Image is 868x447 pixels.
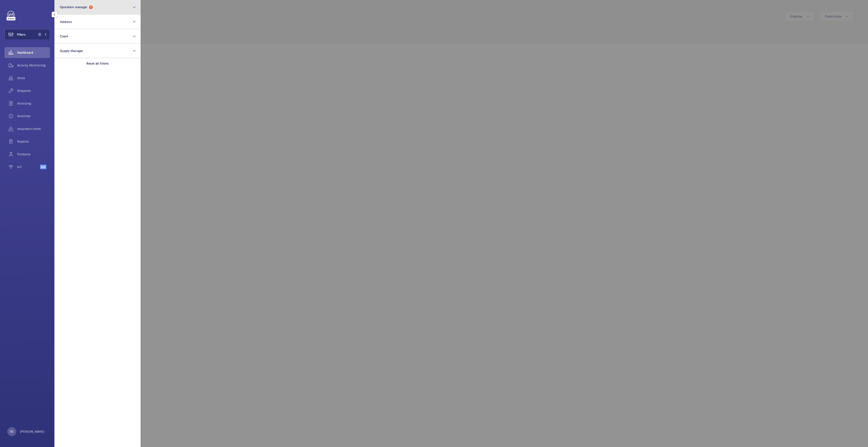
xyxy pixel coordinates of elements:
[17,101,50,106] span: Invoicing
[17,165,40,169] span: IoT
[17,50,50,55] span: Dashboard
[10,429,14,434] p: RS
[38,33,41,36] span: 1
[17,76,50,80] span: Units
[17,32,26,37] span: Filters
[17,88,50,93] span: Requests
[17,114,50,118] span: Overtime
[17,63,50,68] span: Activity Monitoring
[20,429,44,434] p: [PERSON_NAME]
[17,127,50,131] span: Insurance items
[40,165,46,169] span: Beta
[17,152,50,156] span: Contacts
[17,139,50,144] span: Reports
[5,29,50,40] button: Filters1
